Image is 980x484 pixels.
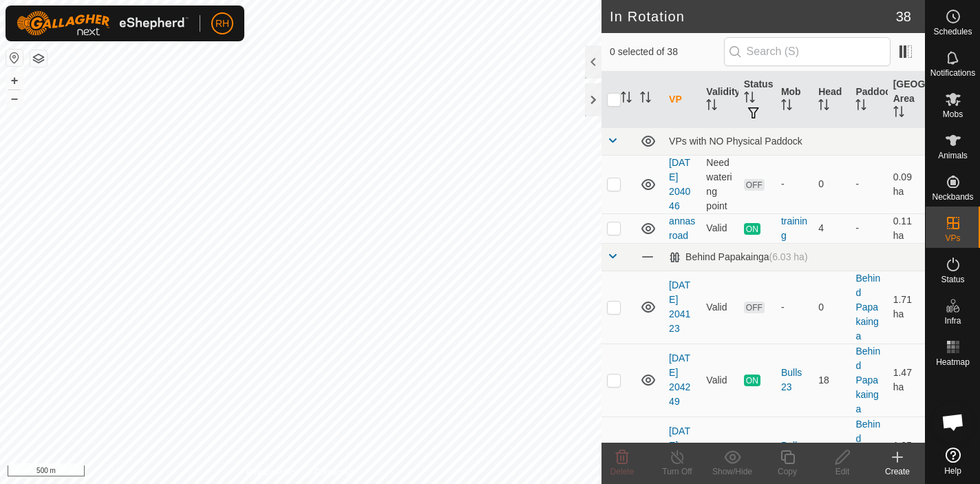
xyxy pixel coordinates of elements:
span: 38 [896,6,911,27]
td: - [850,155,887,213]
td: Valid [701,271,738,344]
div: - [781,300,807,315]
span: Delete [610,467,635,476]
span: Mobs [943,110,963,118]
div: Edit [815,465,870,478]
div: Copy [760,465,815,478]
td: 18 [813,344,850,417]
td: 0.09 ha [888,155,925,213]
button: – [6,90,23,107]
span: Help [944,467,961,475]
div: Open chat [933,401,974,443]
span: VPs [945,234,960,242]
button: Reset Map [6,50,23,66]
div: - [781,177,807,191]
p-sorticon: Activate to sort [893,108,904,119]
th: VP [663,72,701,128]
p-sorticon: Activate to sort [621,94,632,105]
th: Head [813,72,850,128]
div: Bulls 23 [781,366,807,394]
span: Schedules [933,28,972,36]
td: 0 [813,271,850,344]
span: Animals [938,151,968,160]
a: Behind Papakainga [855,346,880,414]
span: 0 selected of 38 [610,45,724,59]
div: Create [870,465,925,478]
td: 0.11 ha [888,213,925,243]
td: 1.71 ha [888,271,925,344]
p-sorticon: Activate to sort [640,94,651,105]
div: training [781,214,807,243]
p-sorticon: Activate to sort [781,101,792,112]
a: [DATE] 204249 [669,353,690,407]
td: Need watering point [701,155,738,213]
span: ON [744,375,760,386]
span: Status [941,275,964,284]
span: OFF [744,179,765,191]
span: RH [215,17,229,31]
span: Neckbands [932,193,973,201]
img: Gallagher Logo [17,11,189,36]
span: Heatmap [936,358,970,366]
span: Notifications [930,69,975,77]
a: [DATE] 204046 [669,157,690,211]
div: Turn Off [650,465,705,478]
td: - [850,213,887,243]
a: [DATE] 204123 [669,280,690,334]
td: 4 [813,213,850,243]
p-sorticon: Activate to sort [818,101,829,112]
span: Infra [944,317,961,325]
th: Paddock [850,72,887,128]
td: 1.47 ha [888,344,925,417]
th: Status [738,72,776,128]
th: Validity [701,72,738,128]
a: annas road [669,215,695,241]
th: [GEOGRAPHIC_DATA] Area [888,72,925,128]
div: VPs with NO Physical Paddock [669,136,919,147]
a: Behind Papakainga [855,273,880,341]
a: Contact Us [315,466,355,478]
span: (6.03 ha) [769,251,808,262]
td: Valid [701,344,738,417]
button: Map Layers [30,50,47,67]
a: Privacy Policy [246,466,298,478]
span: ON [744,223,760,235]
h2: In Rotation [610,8,896,25]
td: 0 [813,155,850,213]
button: + [6,72,23,89]
div: Bulls 23 [781,439,807,467]
p-sorticon: Activate to sort [706,101,717,112]
a: [DATE] 125856 [669,425,690,480]
th: Mob [776,72,813,128]
p-sorticon: Activate to sort [744,94,755,105]
a: Help [926,442,980,481]
div: Behind Papakainga [669,251,807,263]
input: Search (S) [724,37,891,66]
span: OFF [744,302,765,313]
p-sorticon: Activate to sort [855,101,866,112]
div: Show/Hide [705,465,760,478]
td: Valid [701,213,738,243]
